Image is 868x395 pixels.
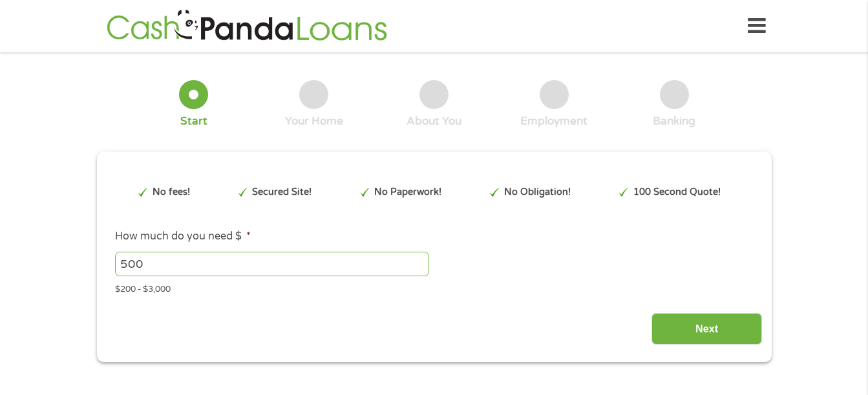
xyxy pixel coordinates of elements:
input: Next [651,313,762,345]
div: $200 - $3,000 [115,279,752,296]
div: Your Home [285,114,343,128]
p: No fees! [153,185,190,199]
label: How much do you need $ [115,230,251,243]
p: Secured Site! [252,185,312,199]
div: About You [407,114,461,128]
p: No Obligation! [504,185,571,199]
img: GetLoanNow Logo [103,8,391,45]
div: Banking [653,114,695,128]
div: Employment [520,114,587,128]
p: 100 Second Quote! [633,185,721,199]
p: No Paperwork! [374,185,441,199]
div: Start [180,114,207,128]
